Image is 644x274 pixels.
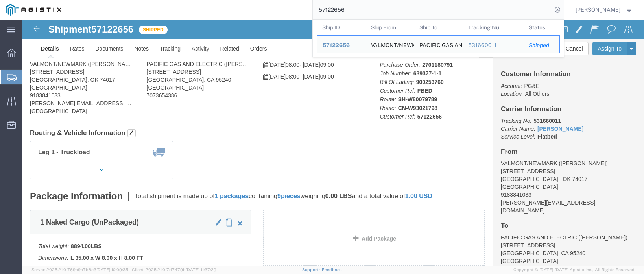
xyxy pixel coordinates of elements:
[317,20,564,57] table: Search Results
[313,0,552,19] input: Search for shipment number, reference number
[365,20,414,35] th: Ship From
[31,267,128,272] span: Server: 2025.21.0-769a9a7b8c3
[22,20,644,266] iframe: FS Legacy Container
[302,267,322,272] a: Support
[513,267,635,273] span: Copyright © [DATE]-[DATE] Agistix Inc., All Rights Reserved
[371,36,408,53] div: VALMONT/NEWMARK
[575,5,633,15] button: [PERSON_NAME]
[317,20,365,35] th: Ship ID
[323,41,360,49] div: 57122656
[323,42,350,48] span: 57122656
[186,267,216,272] span: [DATE] 11:37:29
[576,5,620,14] span: JJ Bighorse
[6,4,61,16] img: logo
[132,267,216,272] span: Client: 2025.21.0-7d7479b
[419,36,457,53] div: PACIFIC GAS AND ELECTRIC
[529,41,554,49] div: Shipped
[322,267,342,272] a: Feedback
[468,41,518,49] div: 531660011
[523,20,560,35] th: Status
[462,20,523,35] th: Tracking Nu.
[96,267,128,272] span: [DATE] 10:09:35
[414,20,463,35] th: Ship To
